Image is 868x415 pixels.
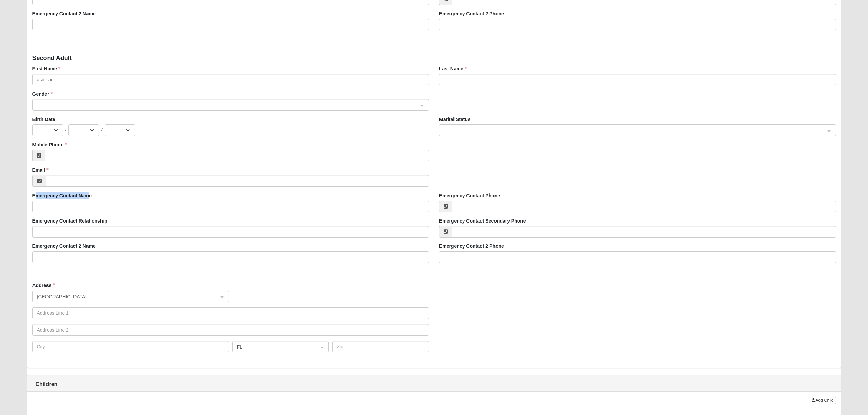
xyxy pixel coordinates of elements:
label: Birth Date [32,116,55,123]
span: Add Child [815,398,833,403]
button: Add Child [810,397,836,404]
label: Emergency Contact 2 Phone [439,243,504,250]
label: First Name [32,65,60,72]
label: Address [32,282,55,289]
input: City [32,341,229,352]
label: Mobile Phone [32,141,67,148]
label: Last Name [439,65,467,72]
label: Email [32,166,49,173]
input: Address Line 2 [32,324,429,336]
span: / [101,126,103,133]
h4: Second Adult [32,55,836,62]
label: Emergency Contact Phone [439,192,500,199]
label: Emergency Contact 2 Name [32,243,96,250]
label: Emergency Contact 2 Name [32,10,96,17]
label: Gender [32,91,53,97]
span: FL [237,343,312,351]
input: Address Line 1 [32,307,429,319]
label: Emergency Contact Secondary Phone [439,217,526,224]
span: United States [37,293,212,300]
label: Marital Status [439,116,471,123]
h1: Children [27,381,841,387]
label: Emergency Contact Relationship [32,217,107,224]
label: Emergency Contact 2 Phone [439,10,504,17]
span: / [65,126,67,133]
label: Emergency Contact Name [32,192,92,199]
input: Zip [332,341,429,352]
